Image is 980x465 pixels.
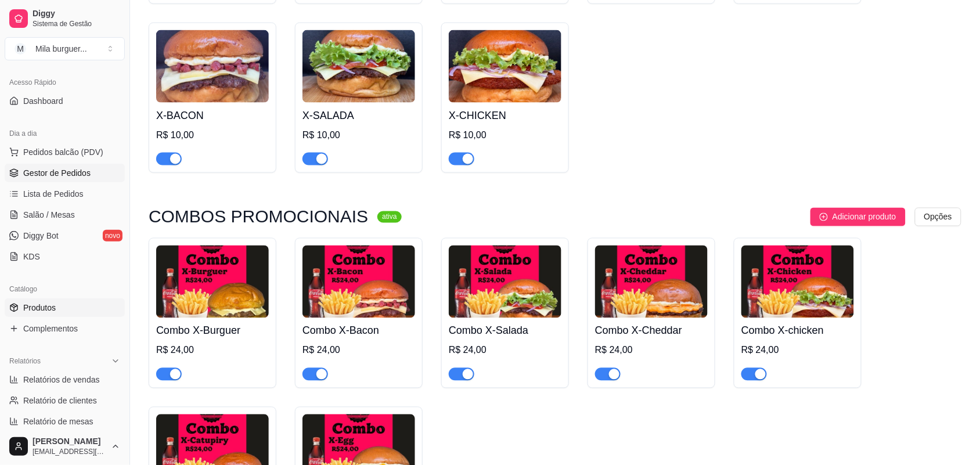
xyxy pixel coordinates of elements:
span: KDS [23,251,40,262]
div: R$ 24,00 [741,344,854,358]
div: Mila burguer ... [35,43,87,55]
a: Salão / Mesas [5,206,125,224]
a: Produtos [5,298,125,317]
img: product-image [449,246,561,318]
a: Relatório de mesas [5,412,125,431]
span: plus-circle [820,213,828,221]
span: Adicionar produto [833,211,896,224]
span: M [15,43,26,55]
span: Diggy Bot [23,230,59,241]
div: R$ 24,00 [156,344,269,358]
span: [PERSON_NAME] [33,437,106,447]
a: Relatórios de vendas [5,370,125,389]
span: Relatórios de vendas [23,374,100,385]
span: Sistema de Gestão [33,19,120,28]
img: product-image [302,30,415,103]
button: Adicionar produto [810,208,906,226]
a: Relatório de clientes [5,391,125,410]
span: Salão / Mesas [23,209,75,221]
span: Opções [924,211,952,224]
a: Diggy Botnovo [5,226,125,245]
h4: Combo X-Salada [449,323,561,339]
a: DiggySistema de Gestão [5,5,125,33]
span: Produtos [23,302,56,313]
span: Relatórios [9,356,41,366]
span: Relatório de mesas [23,416,93,427]
h4: X-CHICKEN [449,107,561,124]
a: Gestor de Pedidos [5,164,125,182]
div: R$ 10,00 [302,128,415,142]
div: Catálogo [5,280,125,298]
span: Lista de Pedidos [23,188,84,200]
span: Complementos [23,323,78,334]
div: R$ 24,00 [302,344,415,358]
div: R$ 10,00 [156,128,269,142]
button: Select a team [5,37,125,60]
h4: X-BACON [156,107,269,124]
img: product-image [741,246,854,318]
span: Diggy [33,9,120,19]
button: Opções [915,208,961,226]
img: product-image [156,30,269,103]
div: R$ 10,00 [449,128,561,142]
button: Pedidos balcão (PDV) [5,143,125,161]
div: Acesso Rápido [5,73,125,92]
h4: Combo X-Burguer [156,323,269,339]
span: Gestor de Pedidos [23,167,91,179]
sup: ativa [377,211,401,223]
a: Dashboard [5,92,125,110]
img: product-image [302,246,415,318]
button: [PERSON_NAME][EMAIL_ADDRESS][DOMAIN_NAME] [5,432,125,460]
img: product-image [156,246,269,318]
div: Dia a dia [5,124,125,143]
h4: X-SALADA [302,107,415,124]
h4: Combo X-Cheddar [595,323,708,339]
a: KDS [5,247,125,266]
span: Relatório de clientes [23,395,97,406]
div: R$ 24,00 [595,344,708,358]
div: R$ 24,00 [449,344,561,358]
span: Pedidos balcão (PDV) [23,146,103,158]
a: Lista de Pedidos [5,185,125,203]
span: [EMAIL_ADDRESS][DOMAIN_NAME] [33,447,106,456]
h4: Combo X-chicken [741,323,854,339]
span: Dashboard [23,95,63,107]
img: product-image [449,30,561,103]
a: Complementos [5,319,125,338]
h4: Combo X-Bacon [302,323,415,339]
h3: COMBOS PROMOCIONAIS [149,210,368,224]
img: product-image [595,246,708,318]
